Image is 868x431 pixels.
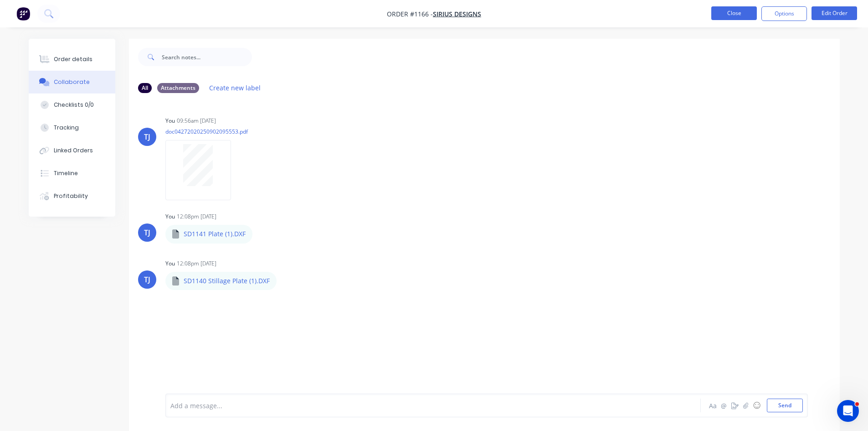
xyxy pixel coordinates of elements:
[144,131,150,142] div: TJ
[54,169,78,177] div: Timeline
[184,229,246,239] p: SD1141 Plate (1).DXF
[54,192,88,200] div: Profitability
[16,7,30,21] img: Factory
[29,93,115,116] button: Checklists 0/0
[29,185,115,208] button: Profitability
[751,400,762,411] button: ☺
[157,83,199,93] div: Attachments
[387,10,433,18] span: Order #1166 -
[54,55,92,63] div: Order details
[29,71,115,93] button: Collaborate
[711,6,757,20] button: Close
[165,117,175,125] div: You
[54,78,90,86] div: Collaborate
[165,128,248,135] p: doc04272020250902095553.pdf
[29,48,115,71] button: Order details
[54,146,93,155] div: Linked Orders
[177,117,216,125] div: 09:56am [DATE]
[177,213,216,221] div: 12:08pm [DATE]
[29,116,115,139] button: Tracking
[767,399,803,412] button: Send
[719,400,729,411] button: @
[708,400,719,411] button: Aa
[138,83,152,93] div: All
[177,260,216,268] div: 12:08pm [DATE]
[205,82,266,94] button: Create new label
[761,6,807,21] button: Options
[184,276,270,286] p: SD1140 Stillage Plate (1).DXF
[144,227,150,238] div: TJ
[812,6,857,20] button: Edit Order
[54,124,79,132] div: Tracking
[837,400,859,422] iframe: Intercom live chat
[54,101,94,109] div: Checklists 0/0
[165,260,175,268] div: You
[29,162,115,185] button: Timeline
[433,10,481,18] a: SIRIUS DESIGNS
[165,213,175,221] div: You
[29,139,115,162] button: Linked Orders
[144,274,150,285] div: TJ
[162,48,252,66] input: Search notes...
